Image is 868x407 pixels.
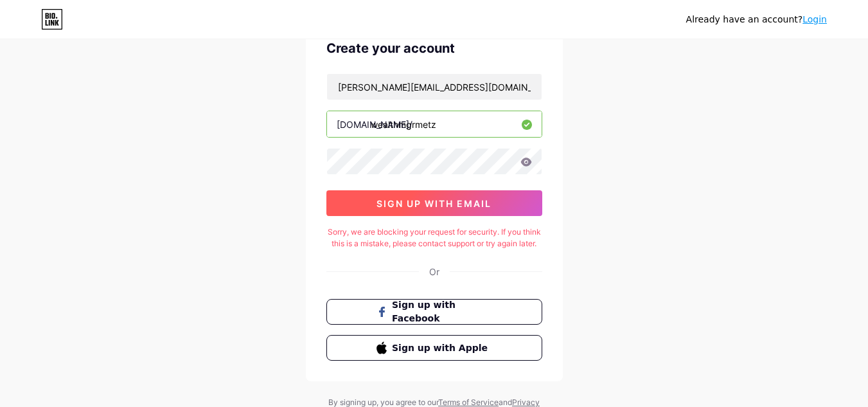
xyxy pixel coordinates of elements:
div: Already have an account? [686,13,827,26]
div: Create your account [326,39,542,58]
a: Login [802,14,827,24]
button: Sign up with Facebook [326,299,542,325]
input: Email [327,74,542,100]
span: sign up with email [376,198,492,209]
a: Terms of Service [438,397,499,407]
div: Or [429,265,439,278]
div: [DOMAIN_NAME]/ [337,118,412,131]
div: Sorry, we are blocking your request for security. If you think this is a mistake, please contact ... [326,226,542,249]
span: Sign up with Apple [392,341,492,355]
span: Sign up with Facebook [392,298,492,325]
button: Sign up with Apple [326,335,542,361]
button: sign up with email [326,190,542,216]
input: username [327,111,542,137]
